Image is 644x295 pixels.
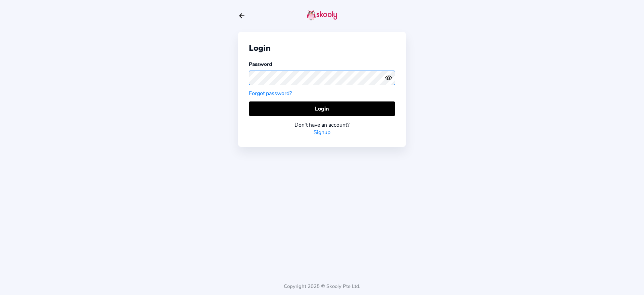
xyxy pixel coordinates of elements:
div: Login [249,43,395,53]
ion-icon: eye outline [385,74,392,81]
a: Forgot password? [249,90,292,97]
div: Don't have an account? [249,121,395,129]
button: Login [249,101,395,116]
button: arrow back outline [238,12,246,19]
img: skooly-logo.png [307,10,337,20]
a: Signup [314,129,330,136]
button: eye outlineeye off outline [385,74,395,81]
label: Password [249,61,272,68]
